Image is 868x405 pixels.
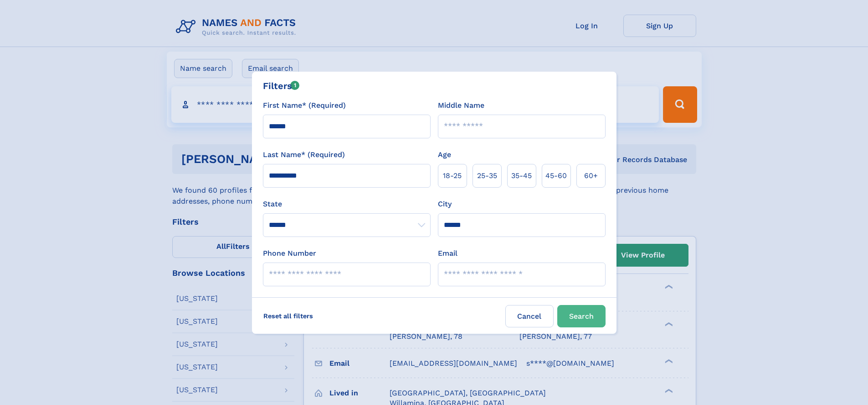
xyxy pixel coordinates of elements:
div: Filters [263,79,300,93]
span: 18‑25 [443,170,462,181]
label: Cancel [505,305,554,327]
label: Middle Name [438,100,484,111]
label: City [438,199,452,210]
button: Search [557,305,606,327]
label: Phone Number [263,248,316,259]
label: Last Name* (Required) [263,149,345,160]
span: 45‑60 [545,170,567,181]
label: Email [438,248,457,259]
span: 35‑45 [511,170,532,181]
label: First Name* (Required) [263,100,346,111]
label: Age [438,149,451,160]
span: 25‑35 [477,170,497,181]
label: State [263,199,431,210]
label: Reset all filters [257,305,319,327]
span: 60+ [584,170,598,181]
